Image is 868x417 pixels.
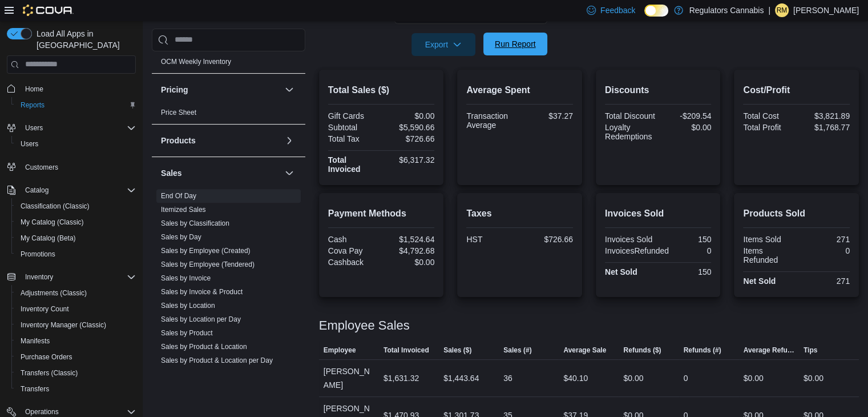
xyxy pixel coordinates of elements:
a: Itemized Sales [161,206,206,214]
div: Sales [152,189,305,386]
a: Sales by Classification [161,219,229,227]
div: $726.66 [383,134,434,143]
div: $1,443.64 [443,371,479,385]
div: 36 [503,371,512,385]
span: Customers [21,160,136,174]
div: $40.10 [563,371,588,385]
span: Classification (Classic) [16,199,136,213]
span: Sales by Product & Location per Day [161,356,273,365]
strong: Net Sold [743,276,776,286]
div: Rachel McLennan [775,3,789,17]
span: Classification (Classic) [21,202,90,211]
button: Export [411,33,475,56]
a: Sales by Product [161,329,213,337]
span: Refunds (#) [684,346,721,355]
span: Sales ($) [443,346,471,355]
a: Users [16,137,43,151]
span: Average Refund [744,346,794,355]
span: Itemized Sales [161,205,206,214]
strong: Total Invoiced [328,155,361,174]
span: Home [21,82,136,96]
div: Cash [328,235,379,244]
div: $1,768.77 [799,123,850,132]
h2: Payment Methods [328,207,435,220]
div: HST [466,235,517,244]
span: Export [418,33,469,56]
div: Items Refunded [743,246,794,264]
h2: Discounts [605,83,712,97]
span: Sales by Product [161,328,213,338]
span: Promotions [21,250,55,259]
div: $1,631.32 [383,371,419,385]
div: 271 [799,235,850,244]
div: $0.00 [383,111,434,121]
button: Users [2,120,140,136]
h2: Average Spent [466,83,573,97]
div: Pricing [152,106,305,124]
button: Products [161,135,280,146]
h2: Taxes [466,207,573,220]
button: Promotions [11,246,140,262]
a: Price Sheet [161,109,196,117]
h2: Products Sold [743,207,850,220]
span: Inventory Count [21,304,69,314]
span: My Catalog (Beta) [21,234,76,243]
span: Purchase Orders [21,352,72,362]
button: Transfers [11,381,140,397]
h2: Invoices Sold [605,207,712,220]
a: Sales by Product & Location [161,343,247,351]
div: Cova Pay [328,246,379,255]
button: Pricing [282,83,296,97]
div: $37.27 [522,111,573,121]
a: Sales by Invoice & Product [161,288,243,296]
div: Total Profit [743,123,794,132]
button: Purchase Orders [11,349,140,365]
span: Sales by Location per Day [161,315,241,324]
button: Sales [161,167,280,179]
button: Adjustments (Classic) [11,285,140,301]
span: RM [777,3,788,17]
span: Promotions [16,247,136,261]
a: Inventory Count [16,302,74,316]
div: Transaction Average [466,111,517,130]
span: End Of Day [161,191,196,201]
span: Users [16,137,136,151]
span: Inventory [21,270,136,284]
img: Cova [23,5,74,16]
a: Sales by Location [161,302,215,310]
span: Feedback [600,5,635,16]
button: Customers [2,159,140,175]
button: Inventory Count [11,301,140,317]
button: Transfers (Classic) [11,365,140,381]
span: Average Sale [563,346,606,355]
div: $1,524.64 [383,235,434,244]
button: Users [11,136,140,152]
button: Inventory [21,270,58,284]
div: Subtotal [328,123,379,132]
a: My Catalog (Classic) [16,215,88,229]
span: Reports [16,98,136,112]
span: Reports [21,101,45,110]
button: My Catalog (Beta) [11,230,140,246]
a: Manifests [16,334,54,348]
div: [PERSON_NAME] [319,360,379,396]
div: $4,792.68 [383,246,434,255]
a: Adjustments (Classic) [16,286,91,300]
a: Transfers (Classic) [16,366,82,380]
a: Reports [16,98,49,112]
button: My Catalog (Classic) [11,214,140,230]
span: Adjustments (Classic) [16,286,136,300]
span: Users [21,121,136,135]
span: My Catalog (Classic) [21,218,84,227]
p: | [768,3,770,17]
h3: Employee Sales [319,319,410,332]
span: Tips [804,346,817,355]
button: Inventory Manager (Classic) [11,317,140,333]
div: $726.66 [522,235,573,244]
span: Users [21,139,38,149]
a: Sales by Employee (Tendered) [161,260,255,268]
a: My Catalog (Beta) [16,231,80,245]
span: Inventory Manager (Classic) [16,318,136,332]
div: Gift Cards [328,111,379,121]
div: OCM [152,55,305,73]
